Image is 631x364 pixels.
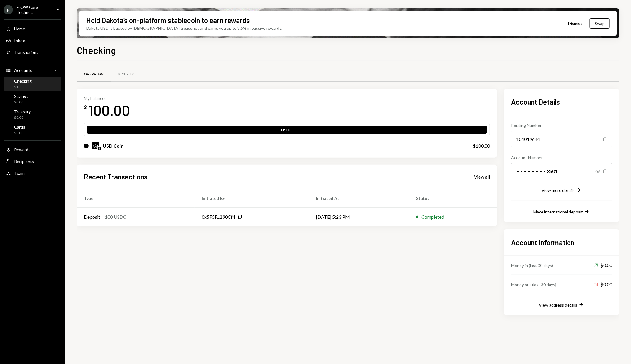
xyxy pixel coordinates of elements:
div: $0.00 [14,100,28,105]
h2: Account Information [511,238,612,247]
a: Team [4,168,61,178]
div: $0.00 [14,131,25,136]
a: Overview [77,67,111,82]
div: Completed [421,213,444,220]
div: Dakota USD is backed by [DEMOGRAPHIC_DATA] treasuries and earns you up to 3.5% in passive rewards. [86,25,282,31]
img: USDC [92,142,99,149]
h2: Account Details [511,97,612,107]
div: $100.00 [14,85,32,90]
img: ethereum-mainnet [98,147,101,150]
div: $100.00 [473,142,490,149]
th: Type [77,189,195,207]
button: Make international deposit [533,209,590,215]
a: Security [111,67,141,82]
h1: Checking [77,44,116,56]
div: Make international deposit [533,209,583,214]
div: 101019644 [511,131,612,147]
a: Home [4,23,61,34]
a: Accounts [4,65,61,75]
div: Hold Dakota’s on-platform stablecoin to earn rewards [86,15,250,25]
div: View more details [542,188,575,193]
a: Inbox [4,35,61,46]
div: $0.00 [14,115,31,120]
div: F [4,5,13,14]
div: Transactions [14,50,38,55]
div: Recipients [14,159,34,164]
div: 100 USDC [105,213,126,220]
div: $ [84,104,87,110]
div: 0x5F5F...290Cf4 [202,213,235,220]
button: View more details [542,187,582,194]
div: Security [118,72,134,77]
a: Treasury$0.00 [4,107,61,121]
div: Checking [14,78,32,83]
a: Rewards [4,144,61,155]
a: Cards$0.00 [4,123,61,137]
a: Checking$100.00 [4,77,61,91]
div: Treasury [14,109,31,114]
div: View address details [539,302,577,307]
div: USD Coin [103,142,123,149]
div: Deposit [84,213,100,220]
button: Swap [590,18,610,29]
div: Cards [14,124,25,129]
th: Initiated By [195,189,309,207]
button: Dismiss [561,17,590,30]
div: View all [474,174,490,180]
a: View all [474,173,490,180]
div: Savings [14,94,28,99]
th: Initiated At [309,189,409,207]
a: Transactions [4,47,61,57]
h2: Recent Transactions [84,172,148,182]
div: Routing Number [511,122,612,129]
th: Status [409,189,497,207]
div: Account Number [511,154,612,161]
div: $0.00 [594,281,612,288]
button: View address details [539,302,584,308]
div: Team [14,171,25,176]
td: [DATE] 5:23 PM [309,207,409,226]
a: Recipients [4,156,61,167]
div: Accounts [14,68,32,73]
div: Money in (last 30 days) [511,262,553,269]
a: Savings$0.00 [4,92,61,106]
div: Overview [84,72,104,77]
div: 100.00 [88,101,130,119]
div: Home [14,26,25,31]
div: My balance [84,96,130,101]
div: $0.00 [594,262,612,269]
div: FLOW Core Techno... [17,5,51,15]
div: Rewards [14,147,30,152]
div: Money out (last 30 days) [511,281,556,288]
div: USDC [87,127,487,135]
div: Inbox [14,38,25,43]
div: • • • • • • • • 3501 [511,163,612,179]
